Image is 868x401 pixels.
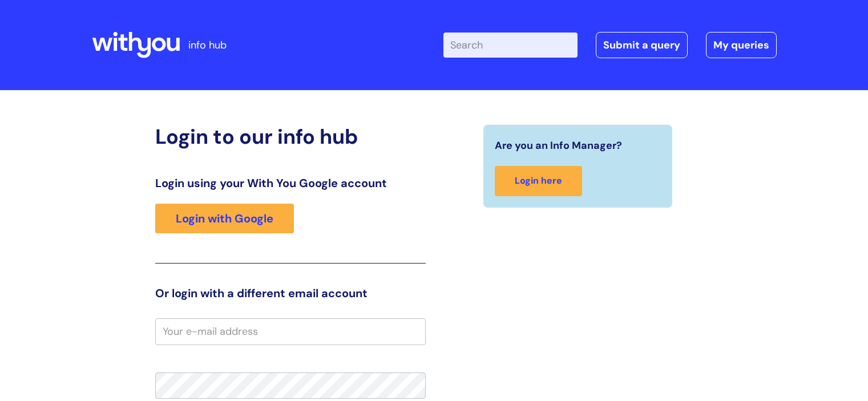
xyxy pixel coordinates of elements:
[596,32,688,58] a: Submit a query
[155,318,426,345] input: Your e-mail address
[155,176,426,190] h3: Login using your With You Google account
[443,33,578,58] input: Search
[706,32,777,58] a: My queries
[188,36,227,54] p: info hub
[495,136,622,155] span: Are you an Info Manager?
[155,286,426,300] h3: Or login with a different email account
[155,124,426,149] h2: Login to our info hub
[495,166,582,196] a: Login here
[155,204,294,233] a: Login with Google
